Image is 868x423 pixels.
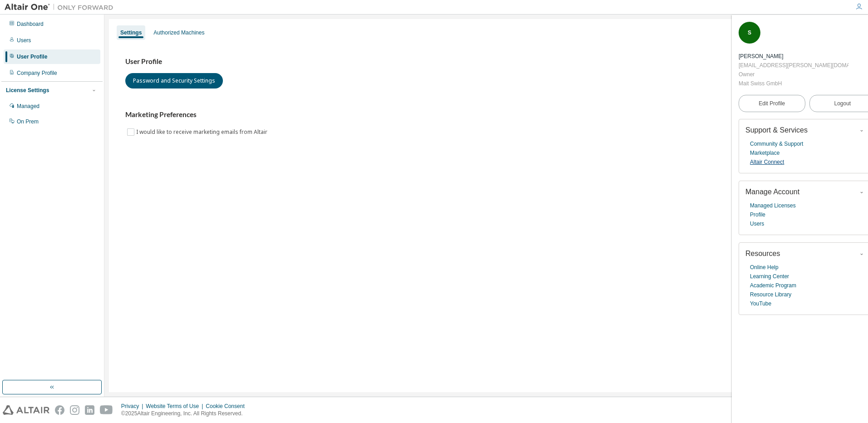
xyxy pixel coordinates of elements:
span: Resources [745,250,780,257]
div: [EMAIL_ADDRESS][PERSON_NAME][DOMAIN_NAME] [739,61,848,70]
div: Settings [120,29,142,36]
a: Resource Library [750,290,791,299]
div: Managed [17,103,39,110]
span: Manage Account [745,188,799,196]
div: User Profile [17,53,47,60]
img: linkedin.svg [85,405,94,415]
div: Authorized Machines [153,29,204,36]
span: Edit Profile [759,100,785,107]
img: altair_logo.svg [3,405,49,415]
div: Mait Swiss GmbH [739,79,848,88]
img: instagram.svg [70,405,79,415]
img: youtube.svg [100,405,113,415]
p: © 2025 Altair Engineering, Inc. All Rights Reserved. [121,410,250,418]
span: Logout [834,99,851,108]
a: Online Help [750,263,779,272]
img: Altair One [5,3,118,12]
span: Support & Services [745,126,808,134]
a: Learning Center [750,272,789,281]
button: Password and Security Settings [125,73,223,89]
a: Marketplace [750,148,779,157]
a: Profile [750,210,765,219]
a: Edit Profile [739,95,805,112]
div: Sibylle Vornholt [739,52,848,61]
div: Privacy [121,403,146,410]
img: facebook.svg [55,405,64,415]
a: YouTube [750,299,771,308]
div: Dashboard [17,20,44,28]
a: Users [750,219,764,228]
div: Website Terms of Use [146,403,206,410]
a: Academic Program [750,281,796,290]
label: I would like to receive marketing emails from Altair [136,127,269,138]
a: Managed Licenses [750,201,796,210]
div: Cookie Consent [206,403,250,410]
span: S [748,30,751,36]
div: On Prem [17,118,39,125]
div: Company Profile [17,69,57,77]
div: Owner [739,70,848,79]
div: License Settings [6,87,49,94]
a: Community & Support [750,139,803,148]
a: Altair Connect [750,157,784,167]
h3: User Profile [125,57,847,66]
h3: Marketing Preferences [125,110,847,119]
div: Users [17,37,31,44]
